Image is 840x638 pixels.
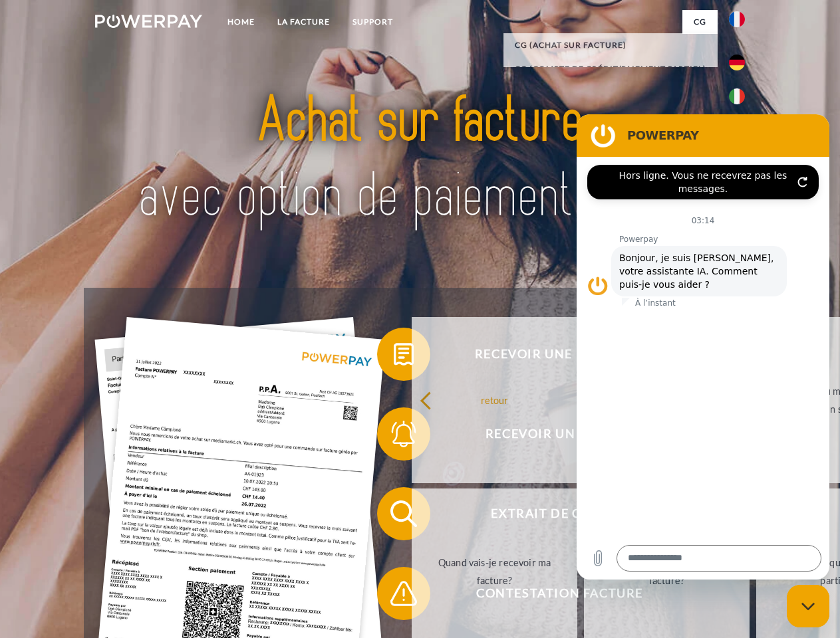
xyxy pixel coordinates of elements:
img: qb_bill.svg [387,338,420,371]
iframe: Bouton de lancement de la fenêtre de messagerie, conversation en cours [787,585,829,627]
a: CG (achat sur facture) [503,33,718,57]
button: Recevoir une facture ? [377,328,723,381]
a: Support [341,10,404,34]
a: CG [682,10,718,34]
button: Contestation Facture [377,567,723,620]
a: LA FACTURE [266,10,341,34]
div: Quand vais-je recevoir ma facture? [420,554,569,589]
img: logo-powerpay-white.svg [95,15,202,28]
iframe: Fenêtre de messagerie [577,114,829,580]
a: CG (Compte de crédit/paiement partiel) [503,57,718,81]
img: qb_warning.svg [387,577,420,610]
img: it [729,88,745,104]
button: Extrait de compte [377,487,723,540]
img: de [729,54,745,70]
button: Recevoir un rappel? [377,407,723,461]
img: title-powerpay_fr.svg [127,64,713,255]
a: Home [216,10,266,34]
img: qb_bell.svg [387,417,420,451]
img: qb_search.svg [387,497,420,530]
div: retour [420,391,569,409]
img: fr [729,11,745,27]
